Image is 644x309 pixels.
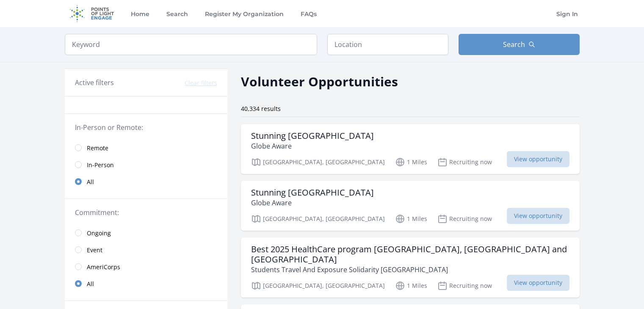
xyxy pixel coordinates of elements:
[75,77,114,88] h3: Active filters
[241,237,580,298] a: Best 2025 HealthCare program [GEOGRAPHIC_DATA], [GEOGRAPHIC_DATA] and [GEOGRAPHIC_DATA] Students ...
[65,173,227,190] a: All
[459,34,580,55] button: Search
[395,281,427,291] p: 1 Miles
[251,131,374,141] h3: Stunning [GEOGRAPHIC_DATA]
[251,244,569,265] h3: Best 2025 HealthCare program [GEOGRAPHIC_DATA], [GEOGRAPHIC_DATA] and [GEOGRAPHIC_DATA]
[251,188,374,198] h3: Stunning [GEOGRAPHIC_DATA]
[65,224,227,241] a: Ongoing
[87,144,108,152] span: Remote
[241,124,580,174] a: Stunning [GEOGRAPHIC_DATA] Globe Aware [GEOGRAPHIC_DATA], [GEOGRAPHIC_DATA] 1 Miles Recruiting no...
[241,105,281,113] span: 40,334 results
[65,156,227,173] a: In-Person
[75,122,217,132] legend: In-Person or Remote:
[185,79,217,87] button: Clear filters
[241,181,580,231] a: Stunning [GEOGRAPHIC_DATA] Globe Aware [GEOGRAPHIC_DATA], [GEOGRAPHIC_DATA] 1 Miles Recruiting no...
[507,208,569,224] span: View opportunity
[437,214,492,224] p: Recruiting now
[87,263,120,271] span: AmeriCorps
[507,275,569,291] span: View opportunity
[251,141,374,151] p: Globe Aware
[251,198,374,208] p: Globe Aware
[65,139,227,156] a: Remote
[65,258,227,275] a: AmeriCorps
[87,280,94,288] span: All
[503,39,525,50] span: Search
[395,214,427,224] p: 1 Miles
[437,157,492,167] p: Recruiting now
[87,246,102,254] span: Event
[65,275,227,292] a: All
[251,214,385,224] p: [GEOGRAPHIC_DATA], [GEOGRAPHIC_DATA]
[65,34,317,55] input: Keyword
[65,241,227,258] a: Event
[251,281,385,291] p: [GEOGRAPHIC_DATA], [GEOGRAPHIC_DATA]
[87,229,111,237] span: Ongoing
[437,281,492,291] p: Recruiting now
[75,207,217,218] legend: Commitment:
[251,157,385,167] p: [GEOGRAPHIC_DATA], [GEOGRAPHIC_DATA]
[241,72,398,91] h2: Volunteer Opportunities
[87,178,94,186] span: All
[251,265,569,275] p: Students Travel And Exposure Solidarity [GEOGRAPHIC_DATA]
[395,157,427,167] p: 1 Miles
[327,34,448,55] input: Location
[87,161,114,169] span: In-Person
[507,151,569,167] span: View opportunity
